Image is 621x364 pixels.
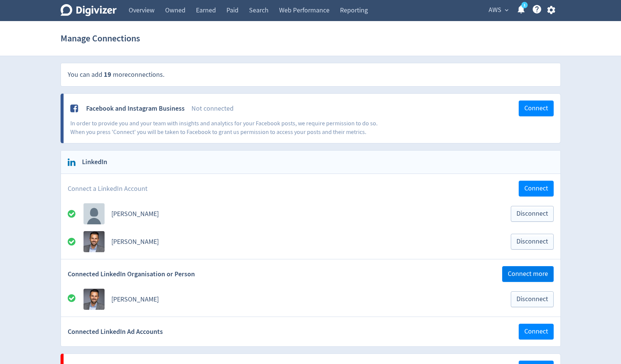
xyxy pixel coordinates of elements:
span: Connected LinkedIn Organisation or Person [68,270,195,279]
h1: Manage Connections [61,26,140,50]
span: Disconnect [516,296,548,303]
span: Connect [524,185,548,192]
img: account profile [84,203,105,224]
span: Connect more [508,271,548,277]
span: In order to provide you and your team with insights and analytics for your Facebook posts, we req... [70,120,378,136]
span: Disconnect [516,210,548,217]
span: Connect a LinkedIn Account [68,184,147,193]
button: Connect more [502,266,554,282]
button: Disconnect [511,291,554,307]
span: AWS [489,4,501,16]
span: 19 [104,70,111,79]
span: Connected LinkedIn Ad Accounts [68,327,163,337]
button: Disconnect [511,206,554,222]
div: Facebook and Instagram Business [86,104,185,113]
img: Avatar for Manuel Bohnet [84,289,105,310]
a: Facebook and Instagram BusinessNot connectedConnectIn order to provide you and your team with ins... [64,94,560,143]
div: All good [68,294,84,305]
span: You can add more connections . [68,70,164,79]
span: Disconnect [516,238,548,245]
button: AWS [486,4,510,16]
a: [PERSON_NAME] [111,210,159,218]
button: Connect [519,181,554,196]
h2: LinkedIn [77,157,107,167]
img: account profile [84,231,105,252]
a: [PERSON_NAME] [111,238,159,246]
div: Not connected [191,104,519,113]
button: Connect [519,324,554,340]
a: 1 [521,2,528,8]
span: Connect [524,105,548,112]
button: Connect [519,101,554,116]
text: 1 [523,3,525,8]
span: expand_more [503,7,510,14]
a: [PERSON_NAME] [111,295,159,304]
span: Connect [524,328,548,335]
button: Disconnect [511,234,554,250]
